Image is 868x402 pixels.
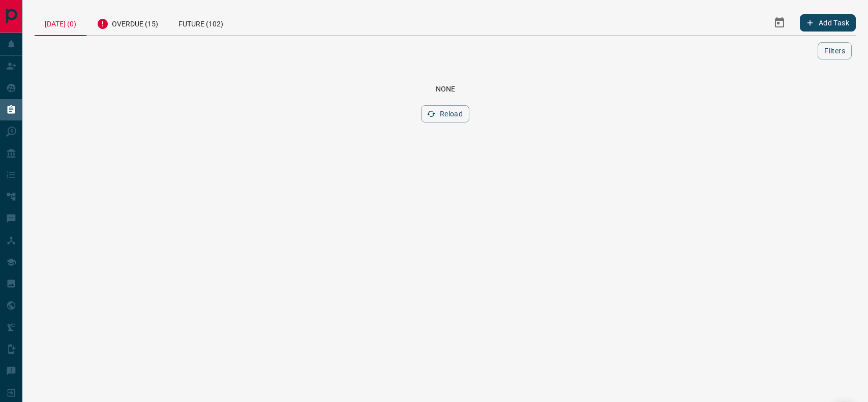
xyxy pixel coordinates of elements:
[47,85,844,93] div: None
[767,11,792,35] button: Select Date Range
[421,105,469,122] button: Reload
[86,10,168,35] div: Overdue (15)
[168,10,233,35] div: Future (102)
[35,10,86,36] div: [DATE] (0)
[800,14,856,32] button: Add Task
[818,42,852,59] button: Filters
